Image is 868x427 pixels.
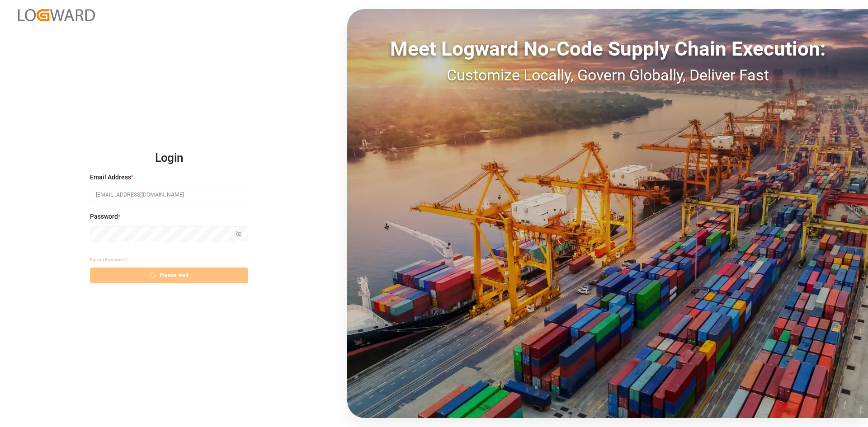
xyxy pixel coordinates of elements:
div: Meet Logward No-Code Supply Chain Execution: [347,34,868,64]
input: Enter your email [90,187,248,202]
span: Password [90,212,118,221]
div: Customize Locally, Govern Globally, Deliver Fast [347,64,868,87]
h2: Login [90,144,248,173]
span: Email Address [90,173,131,182]
img: Logward_new_orange.png [18,9,95,21]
